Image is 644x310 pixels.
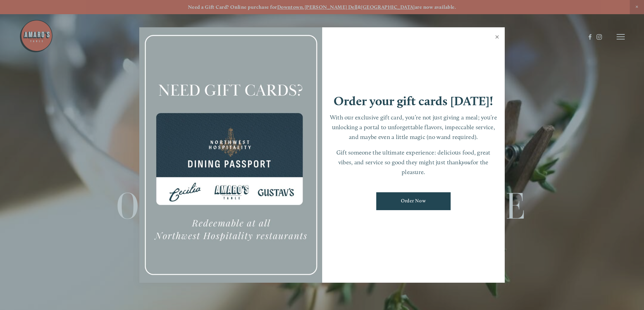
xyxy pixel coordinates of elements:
p: With our exclusive gift card, you’re not just giving a meal; you’re unlocking a portal to unforge... [329,113,498,142]
a: Order Now [376,192,451,210]
a: Close [491,28,504,47]
h1: Order your gift cards [DATE]! [334,95,493,107]
p: Gift someone the ultimate experience: delicious food, great vibes, and service so good they might... [329,148,498,177]
em: you [462,159,471,166]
